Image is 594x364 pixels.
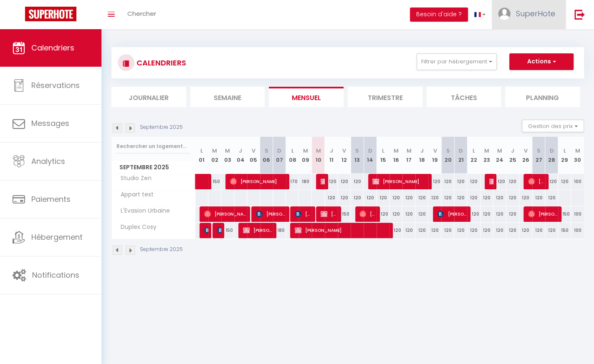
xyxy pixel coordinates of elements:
[415,190,428,206] div: 120
[338,206,351,222] div: 150
[480,223,493,238] div: 120
[506,223,519,238] div: 120
[265,147,268,155] abbr: S
[420,147,424,155] abbr: J
[260,137,273,174] th: 06
[545,190,558,206] div: 120
[31,232,83,242] span: Hébergement
[31,194,71,204] span: Paiements
[256,206,286,222] span: [PERSON_NAME]
[31,156,65,166] span: Analytics
[532,223,545,238] div: 120
[355,147,359,155] abbr: S
[498,8,511,20] img: ...
[7,3,32,28] button: Ouvrir le widget de chat LiveChat
[522,120,584,132] button: Gestion des prix
[225,147,230,155] abbr: M
[113,223,159,232] span: Duplex Cosy
[506,190,519,206] div: 120
[433,147,437,155] abbr: V
[473,147,475,155] abbr: L
[415,206,428,222] div: 120
[571,223,584,238] div: 100
[428,137,441,174] th: 19
[549,147,554,155] abbr: D
[467,190,480,206] div: 120
[467,206,480,222] div: 120
[338,190,351,206] div: 120
[212,147,217,155] abbr: M
[428,174,441,189] div: 120
[277,147,281,155] abbr: D
[204,222,208,238] span: Patureau Léa
[32,270,79,280] span: Notifications
[509,53,574,70] button: Actions
[342,147,346,155] abbr: V
[441,174,454,189] div: 120
[545,137,558,174] th: 28
[325,137,338,174] th: 11
[484,147,489,155] abbr: M
[291,147,293,155] abbr: L
[480,190,493,206] div: 120
[204,206,247,222] span: [PERSON_NAME]
[113,174,154,183] span: Studio Zen
[528,206,558,222] span: [PERSON_NAME]
[351,174,364,189] div: 120
[286,174,299,189] div: 170
[417,53,497,70] button: Filtrer par hébergement
[377,190,389,206] div: 120
[140,246,183,254] p: Septembre 2025
[467,137,480,174] th: 22
[329,147,333,155] abbr: J
[31,43,74,53] span: Calendriers
[505,87,580,107] li: Planning
[338,174,351,189] div: 120
[252,147,255,155] abbr: V
[563,147,566,155] abbr: L
[558,137,571,174] th: 29
[459,147,463,155] abbr: D
[312,137,325,174] th: 10
[410,8,468,22] button: Besoin d'aide ?
[247,137,260,174] th: 05
[239,147,242,155] abbr: J
[545,174,558,189] div: 120
[348,87,422,107] li: Trimestre
[427,87,501,107] li: Tâches
[113,206,172,216] span: L'Evasion Urbaine
[299,137,312,174] th: 09
[234,137,247,174] th: 04
[516,8,555,19] span: SuperHote
[286,137,299,174] th: 08
[519,190,532,206] div: 120
[467,174,480,189] div: 120
[402,190,415,206] div: 120
[428,190,441,206] div: 120
[571,174,584,189] div: 100
[519,223,532,238] div: 120
[127,9,156,18] span: Chercher
[480,206,493,222] div: 120
[558,206,571,222] div: 150
[511,147,514,155] abbr: J
[389,223,402,238] div: 120
[321,173,325,189] span: [PERSON_NAME]
[415,223,428,238] div: 120
[113,190,156,199] span: Appart test
[321,206,338,222] span: [PERSON_NAME]
[359,206,377,222] span: [PERSON_NAME]
[493,223,506,238] div: 120
[295,206,312,222] span: [PERSON_NAME]
[31,80,80,90] span: Réservations
[493,206,506,222] div: 120
[31,118,69,128] span: Messages
[493,174,506,189] div: 120
[524,147,528,155] abbr: V
[489,173,493,189] span: [PERSON_NAME]
[454,174,467,189] div: 120
[437,206,467,222] span: [PERSON_NAME]
[316,147,321,155] abbr: M
[295,222,389,238] span: [PERSON_NAME]
[394,147,399,155] abbr: M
